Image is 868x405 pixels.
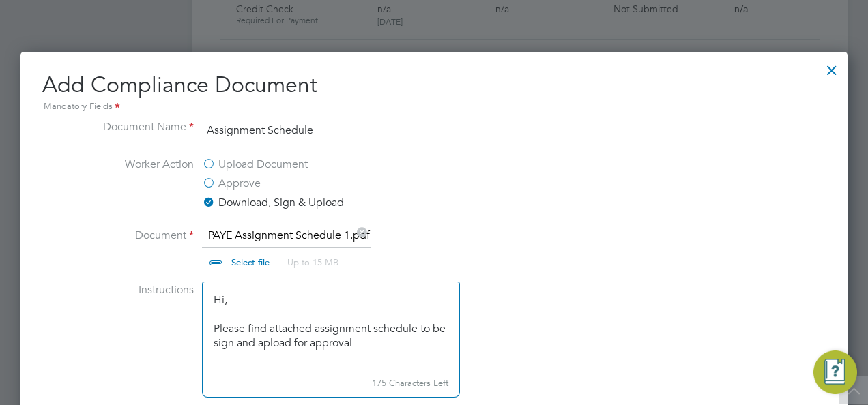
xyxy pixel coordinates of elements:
[91,227,194,265] label: Document
[202,370,460,397] small: 175 Characters Left
[42,71,826,115] h2: Add Compliance Document
[202,156,308,172] label: Upload Document
[202,194,344,211] label: Download, Sign & Upload
[202,175,261,192] label: Approve
[91,156,194,211] label: Worker Action
[42,100,826,115] div: Mandatory Fields
[91,119,194,140] label: Document Name
[91,282,194,395] label: Instructions
[813,350,857,394] button: Engage Resource Center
